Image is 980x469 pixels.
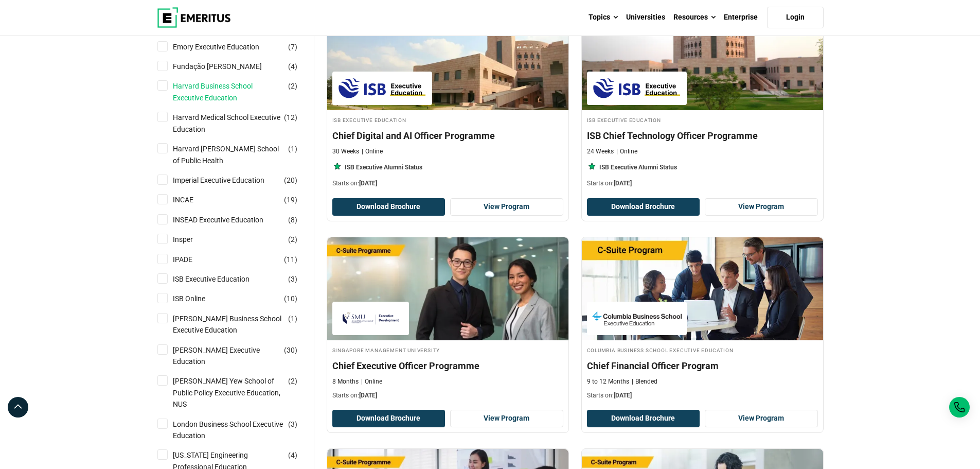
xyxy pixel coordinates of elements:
[327,237,568,405] a: Leadership Course by Singapore Management University - September 29, 2025 Singapore Management Un...
[288,375,297,387] span: ( )
[287,113,295,121] span: 12
[332,179,563,188] p: Starts on:
[587,391,818,400] p: Starts on:
[173,293,226,304] a: ISB Online
[288,80,297,92] span: ( )
[173,214,284,225] a: INSEAD Executive Education
[616,147,637,156] p: Online
[327,7,568,110] img: Chief Digital and AI Officer Programme | Online Digital Marketing Course
[291,275,295,283] span: 3
[332,345,563,354] h4: Singapore Management University
[291,82,295,90] span: 2
[173,143,304,166] a: Harvard [PERSON_NAME] School of Public Health
[587,359,818,372] h4: Chief Financial Officer Program
[173,234,213,245] a: Insper
[288,61,297,72] span: ( )
[287,255,295,264] span: 11
[767,7,824,28] a: Login
[450,410,563,427] a: View Program
[632,377,657,386] p: Blended
[291,315,295,323] span: 1
[359,180,377,187] span: [DATE]
[291,62,295,71] span: 4
[332,410,446,427] button: Download Brochure
[173,254,213,265] a: IPADE
[332,391,563,400] p: Starts on:
[173,419,304,442] a: London Business School Executive Education
[705,410,818,427] a: View Program
[284,112,297,123] span: ( )
[587,179,818,188] p: Starts on:
[284,344,297,356] span: ( )
[332,147,359,156] p: 30 Weeks
[582,7,823,110] img: ISB Chief Technology Officer Programme | Online Leadership Course
[614,392,632,399] span: [DATE]
[291,216,295,224] span: 8
[288,419,297,430] span: ( )
[291,451,295,459] span: 4
[291,420,295,428] span: 3
[587,198,700,216] button: Download Brochure
[327,237,568,340] img: Chief Executive Officer Programme | Online Leadership Course
[592,307,682,330] img: Columbia Business School Executive Education
[592,77,682,100] img: ISB Executive Education
[291,377,295,385] span: 2
[173,41,280,53] a: Emory Executive Education
[587,147,614,156] p: 24 Weeks
[291,43,295,51] span: 7
[705,198,818,216] a: View Program
[587,377,629,386] p: 9 to 12 Months
[173,375,304,410] a: [PERSON_NAME] Yew School of Public Policy Executive Education, NUS
[582,7,823,193] a: Leadership Course by ISB Executive Education - September 27, 2025 ISB Executive Education ISB Exe...
[288,143,297,154] span: ( )
[288,273,297,285] span: ( )
[359,392,377,399] span: [DATE]
[362,147,383,156] p: Online
[361,377,382,386] p: Online
[582,237,823,340] img: Chief Financial Officer Program | Online Finance Course
[284,254,297,265] span: ( )
[614,180,632,187] span: [DATE]
[291,235,295,244] span: 2
[173,80,304,103] a: Harvard Business School Executive Education
[287,346,295,354] span: 30
[284,175,297,186] span: ( )
[173,61,282,72] a: Fundação [PERSON_NAME]
[582,237,823,405] a: Finance Course by Columbia Business School Executive Education - September 29, 2025 Columbia Busi...
[287,294,295,303] span: 10
[173,194,214,205] a: INCAE
[587,115,818,124] h4: ISB Executive Education
[287,196,295,204] span: 19
[587,345,818,354] h4: Columbia Business School Executive Education
[587,410,700,427] button: Download Brochure
[284,194,297,205] span: ( )
[337,307,404,330] img: Singapore Management University
[599,163,677,172] p: ISB Executive Alumni Status
[332,377,359,386] p: 8 Months
[173,344,304,368] a: [PERSON_NAME] Executive Education
[332,198,446,216] button: Download Brochure
[288,41,297,53] span: ( )
[288,234,297,245] span: ( )
[291,145,295,153] span: 1
[284,293,297,304] span: ( )
[450,198,563,216] a: View Program
[337,77,427,100] img: ISB Executive Education
[332,129,563,142] h4: Chief Digital and AI Officer Programme
[287,176,295,184] span: 20
[332,359,563,372] h4: Chief Executive Officer Programme
[288,449,297,461] span: ( )
[173,273,270,285] a: ISB Executive Education
[327,7,568,193] a: Digital Marketing Course by ISB Executive Education - September 27, 2025 ISB Executive Education ...
[587,129,818,142] h4: ISB Chief Technology Officer Programme
[345,163,422,172] p: ISB Executive Alumni Status
[173,175,285,186] a: Imperial Executive Education
[332,115,563,124] h4: ISB Executive Education
[173,112,304,135] a: Harvard Medical School Executive Education
[173,313,304,336] a: [PERSON_NAME] Business School Executive Education
[288,313,297,324] span: ( )
[288,214,297,225] span: ( )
